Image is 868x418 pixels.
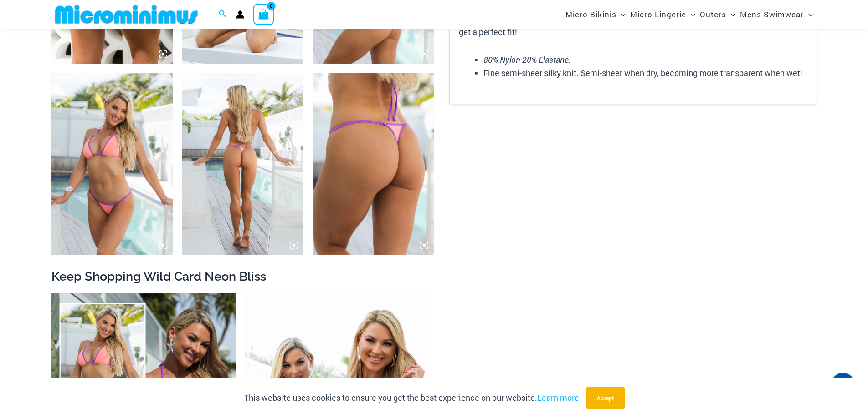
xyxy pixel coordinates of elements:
p: This website uses cookies to ensure you get the best experience on our website. [244,391,579,405]
a: Micro BikinisMenu ToggleMenu Toggle [563,3,628,26]
span: Menu Toggle [804,3,813,26]
a: Account icon link [236,10,244,19]
span: Menu Toggle [616,3,626,26]
a: Micro LingerieMenu ToggleMenu Toggle [628,3,698,26]
a: Mens SwimwearMenu ToggleMenu Toggle [738,3,815,26]
li: Fine semi-sheer silky knit. Semi-sheer when dry, becoming more transparent when wet! [483,66,807,80]
img: MM SHOP LOGO FLAT [51,4,201,25]
span: Micro Lingerie [630,3,686,26]
span: Micro Bikinis [565,3,616,26]
img: Wild Card Neon Bliss 449 Thong 02 [313,73,434,255]
h2: Keep Shopping Wild Card Neon Bliss [51,268,817,284]
a: Search icon link [219,9,227,20]
em: 80% Nylon 20% Elastane. [483,54,571,65]
span: Menu Toggle [686,3,695,26]
span: Menu Toggle [726,3,735,26]
img: Wild Card Neon Bliss 312 Top 449 Thong 01 [51,73,173,255]
nav: Site Navigation [562,1,817,27]
button: Accept [586,387,625,409]
a: OutersMenu ToggleMenu Toggle [698,3,738,26]
span: Mens Swimwear [740,3,804,26]
a: Learn more [537,392,579,403]
span: Outers [700,3,726,26]
img: Wild Card Neon Bliss 312 Top 449 Thong 03 [182,73,303,255]
a: View Shopping Cart, empty [253,4,274,25]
